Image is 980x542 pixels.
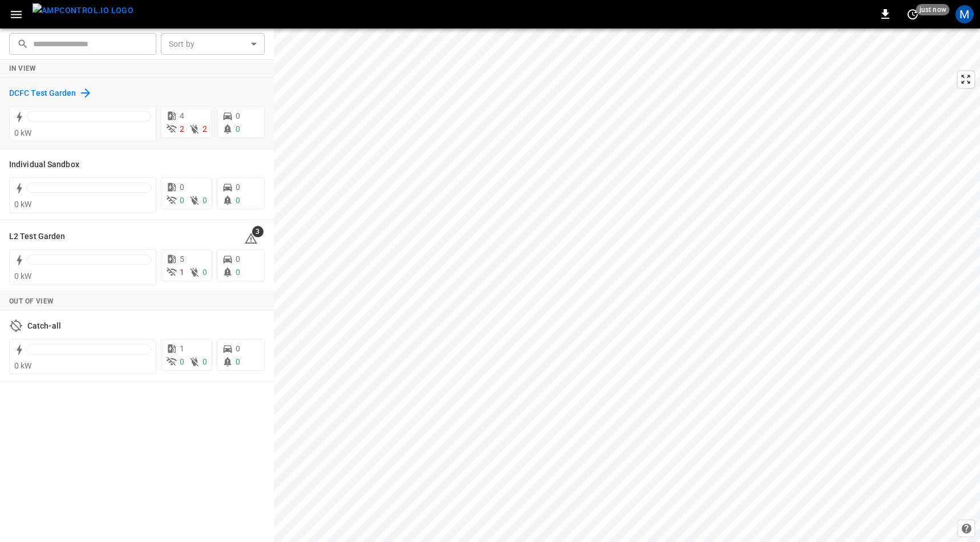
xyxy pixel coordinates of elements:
span: 0 kW [14,272,32,281]
h6: Individual Sandbox [9,159,79,171]
h6: Catch-all [27,320,61,333]
canvas: Map [274,29,980,542]
div: profile-icon [955,5,974,23]
span: 0 [203,196,207,205]
span: 0 [203,357,207,366]
h6: L2 Test Garden [9,230,65,243]
span: 0 kW [14,200,32,209]
span: 0 [236,124,240,134]
span: 0 kW [14,361,32,370]
span: 4 [180,111,184,120]
span: 0 [236,344,240,353]
span: 2 [203,124,207,134]
span: 0 [180,183,184,192]
span: 0 [180,196,184,205]
strong: Out of View [9,297,54,305]
strong: In View [9,64,37,72]
span: 0 [236,268,240,277]
span: just now [916,4,950,15]
span: 0 [236,111,240,120]
span: 0 [236,254,240,264]
span: 0 [236,183,240,192]
img: ampcontrol.io logo [33,3,133,18]
h6: DCFC Test Garden [9,87,76,100]
span: 3 [252,226,264,237]
button: set refresh interval [904,5,922,23]
span: 1 [180,268,184,277]
span: 1 [180,344,184,353]
span: 5 [180,254,184,264]
span: 0 [236,357,240,366]
span: 2 [180,124,184,134]
span: 0 kW [14,128,32,137]
span: 0 [203,268,207,277]
span: 0 [236,196,240,205]
span: 0 [180,357,184,366]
